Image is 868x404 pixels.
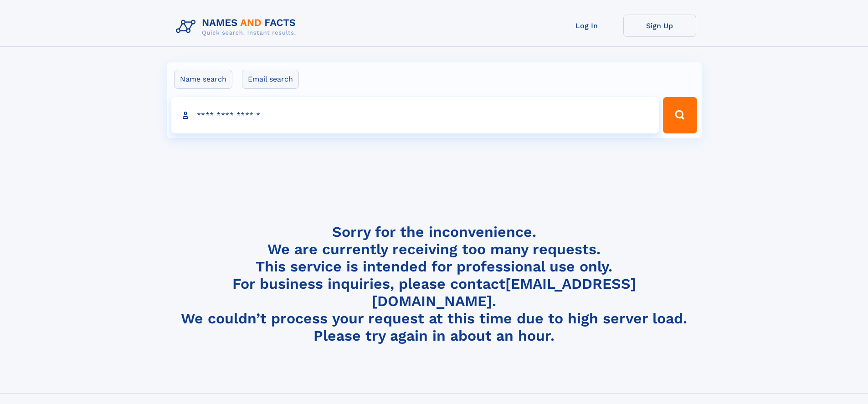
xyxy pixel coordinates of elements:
[171,97,659,133] input: search input
[172,223,696,345] h4: Sorry for the inconvenience. We are currently receiving too many requests. This service is intend...
[550,15,623,37] a: Log In
[372,275,636,310] a: [EMAIL_ADDRESS][DOMAIN_NAME]
[623,15,696,37] a: Sign Up
[172,15,303,39] img: Logo Names and Facts
[174,70,232,89] label: Name search
[663,97,697,133] button: Search Button
[242,70,299,89] label: Email search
